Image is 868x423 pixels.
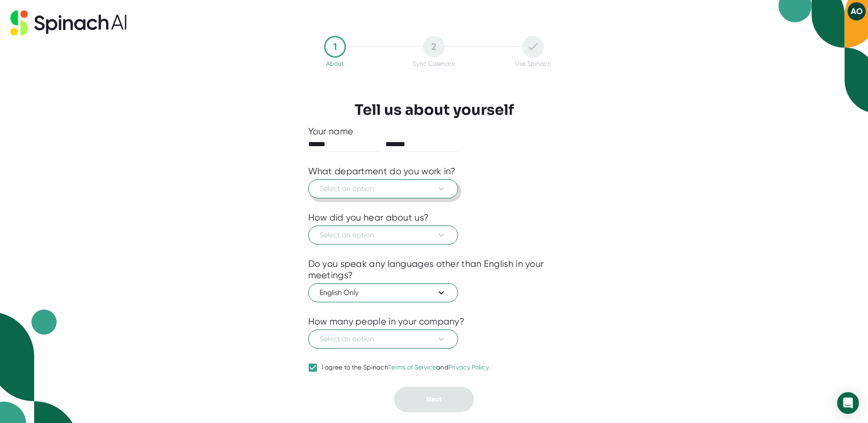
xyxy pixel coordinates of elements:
[388,364,436,371] a: Terms of Service
[308,212,429,223] div: How did you hear about us?
[848,2,866,20] button: AO
[449,364,489,371] a: Privacy Policy
[320,334,447,344] span: Select an option
[308,126,560,137] div: Your name
[320,287,447,298] span: English Only
[308,226,458,245] button: Select an option
[326,60,344,67] div: About
[308,166,456,177] div: What department do you work in?
[423,36,445,58] div: 2
[308,258,560,281] div: Do you speak any languages other than English in your meetings?
[355,101,514,118] h3: Tell us about yourself
[308,283,458,302] button: English Only
[515,60,551,67] div: Use Spinach
[308,316,465,327] div: How many people in your company?
[320,183,447,194] span: Select an option
[413,60,455,67] div: Sync Calendar
[320,230,447,241] span: Select an option
[837,392,859,414] div: Open Intercom Messenger
[308,330,458,349] button: Select an option
[308,179,458,198] button: Select an option
[394,387,474,412] button: Next
[322,364,489,372] div: I agree to the Spinach and
[426,395,442,403] span: Next
[324,36,346,58] div: 1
